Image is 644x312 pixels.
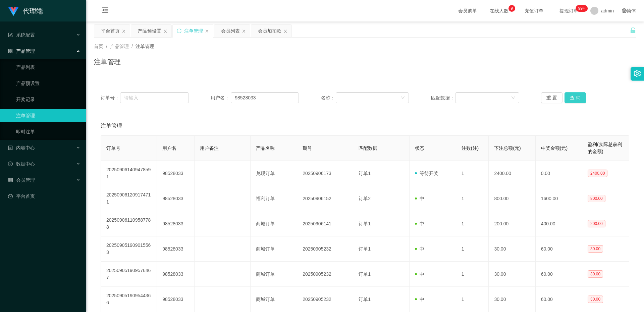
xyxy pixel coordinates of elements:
td: 202509051909576467 [101,262,157,287]
a: 产品预设置 [16,77,80,90]
a: 即时注单 [16,125,80,138]
span: 首页 [94,44,103,49]
td: 98528033 [157,236,194,262]
i: 图标: table [8,178,13,182]
i: 图标: check-circle-o [8,162,13,166]
i: 图标: setting [634,70,641,77]
td: 202509061409478591 [101,161,157,186]
span: 中 [415,297,424,302]
span: 用户备注 [200,145,219,151]
i: 图标: down [511,96,515,100]
h1: 代理端 [23,0,43,22]
input: 请输入 [231,92,299,103]
p: 9 [511,5,513,12]
sup: 1088 [576,5,588,12]
i: 图标: down [401,96,405,100]
span: / [106,44,107,49]
a: 注单管理 [16,109,80,122]
td: 98528033 [157,161,194,186]
i: 图标: sync [177,29,181,33]
span: 数据中心 [8,161,35,167]
td: 1 [456,161,489,186]
span: 系统配置 [8,32,35,38]
h1: 注单管理 [94,57,121,67]
span: 中奖金额(元) [541,145,568,151]
i: 图标: global [622,8,627,13]
td: 60.00 [536,262,582,287]
td: 98528033 [157,186,194,211]
span: 名称： [321,94,336,101]
span: 订单1 [359,171,371,176]
span: 中 [415,196,424,201]
span: 订单号： [101,94,120,101]
span: 产品管理 [8,48,35,54]
i: 图标: close [122,29,126,33]
a: 开奖记录 [16,93,80,106]
td: 商城订单 [251,236,297,262]
span: 匹配数据 [359,145,377,151]
td: 98528033 [157,211,194,236]
td: 60.00 [536,236,582,262]
button: 重 置 [541,92,562,103]
i: 图标: close [163,29,167,33]
td: 202509051909544366 [101,287,157,312]
span: 中 [415,221,424,226]
td: 20250905232 [297,262,353,287]
td: 98528033 [157,287,194,312]
div: 平台首页 [101,25,120,37]
span: 用户名 [162,145,176,151]
td: 1 [456,262,489,287]
span: 订单2 [359,196,371,201]
span: 30.00 [588,270,603,278]
span: 盈利(实际总获利的金额) [588,142,622,154]
td: 2400.00 [489,161,535,186]
span: 30.00 [588,296,603,303]
button: 查 询 [565,92,586,103]
span: 充值订单 [521,8,547,13]
span: 产品名称 [256,145,275,151]
span: 订单1 [359,221,371,226]
td: 60.00 [536,287,582,312]
span: 期号 [303,145,312,151]
img: logo.9652507e.png [8,7,19,16]
span: 订单1 [359,297,371,302]
i: 图标: form [8,33,13,37]
i: 图标: menu-fold [94,0,117,22]
td: 20250906141 [297,211,353,236]
span: 提现订单 [556,8,582,13]
td: 202509061209174711 [101,186,157,211]
td: 兑现订单 [251,161,297,186]
span: 中 [415,271,424,277]
span: 在线人数 [486,8,512,13]
div: 产品预设置 [138,25,161,37]
span: 注数(注) [462,145,479,151]
div: 会员加扣款 [258,25,281,37]
td: 400.00 [536,211,582,236]
i: 图标: appstore-o [8,49,13,53]
span: 状态 [415,145,424,151]
td: 1 [456,287,489,312]
td: 30.00 [489,236,535,262]
td: 800.00 [489,186,535,211]
div: 注单管理 [184,25,203,37]
span: 30.00 [588,245,603,253]
td: 商城订单 [251,262,297,287]
span: 订单1 [359,271,371,277]
span: 下注总额(元) [494,145,521,151]
div: 会员列表 [221,25,240,37]
span: 会员管理 [8,177,35,183]
td: 20250905232 [297,287,353,312]
i: 图标: unlock [630,27,636,33]
span: 订单号 [106,145,120,151]
i: 图标: close [205,29,209,33]
span: 200.00 [588,220,605,227]
a: 产品列表 [16,60,80,74]
td: 20250905232 [297,236,353,262]
span: 产品管理 [110,44,129,49]
span: 内容中心 [8,145,35,150]
span: 等待开奖 [415,171,438,176]
td: 福利订单 [251,186,297,211]
td: 200.00 [489,211,535,236]
td: 20250906173 [297,161,353,186]
i: 图标: profile [8,145,13,150]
